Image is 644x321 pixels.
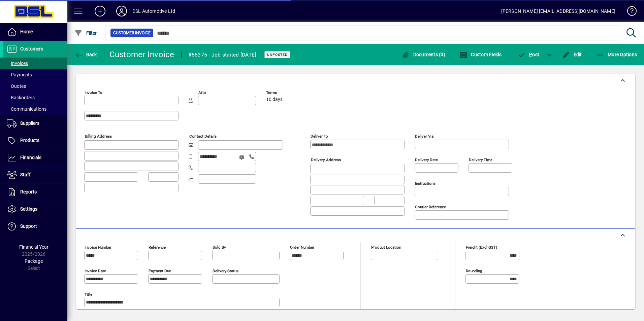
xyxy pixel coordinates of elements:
a: Home [3,24,67,40]
span: Documents (0) [401,52,445,57]
a: Financials [3,149,67,166]
button: Custom Fields [458,48,504,61]
div: [PERSON_NAME] [EMAIL_ADDRESS][DOMAIN_NAME] [501,6,615,16]
span: More Options [596,52,637,57]
span: Financials [20,155,41,160]
mat-label: Reference [149,245,166,250]
mat-label: Delivery date [415,157,438,162]
button: More Options [594,48,639,61]
mat-label: Invoice number [85,245,111,250]
span: Filter [74,30,97,36]
span: Support [20,223,37,229]
span: Package [25,258,43,264]
div: DSL Automotive Ltd [132,6,175,16]
div: Customer Invoice [109,49,174,60]
mat-label: Courier Reference [415,205,446,209]
button: Add [89,5,111,17]
a: Invoices [3,58,67,69]
span: Back [74,52,97,57]
mat-label: Order number [290,245,314,250]
mat-label: Payment due [149,269,171,273]
span: Backorders [7,95,35,100]
mat-label: Deliver To [311,134,328,139]
mat-label: Product location [371,245,401,250]
mat-label: Instructions [415,181,436,186]
span: Home [20,29,33,34]
mat-label: Sold by [213,245,226,250]
span: P [529,52,532,57]
mat-label: Delivery status [213,269,238,273]
span: Staff [20,172,31,177]
span: Products [20,138,39,143]
span: Reports [20,189,37,194]
span: Settings [20,206,37,212]
span: Invoices [7,61,28,66]
span: Payments [7,72,32,77]
mat-label: Invoice date [85,269,106,273]
a: Suppliers [3,115,67,132]
span: Suppliers [20,120,39,126]
span: Communications [7,106,46,112]
button: Documents (0) [400,48,447,61]
a: Knowledge Base [622,1,636,23]
span: Financial Year [19,244,49,250]
button: Send SMS [234,149,251,166]
span: Unposted [267,52,288,57]
a: Backorders [3,92,67,103]
span: Custom Fields [459,52,502,57]
a: Communications [3,103,67,115]
button: Filter [73,27,99,39]
span: 10 days [266,97,283,102]
span: Quotes [7,83,26,89]
span: Customer Invoice [113,30,151,36]
mat-label: Attn [198,90,206,95]
a: Quotes [3,80,67,92]
a: Payments [3,69,67,80]
mat-label: Deliver via [415,134,433,139]
a: Staff [3,167,67,183]
span: Terms [266,91,307,95]
a: Reports [3,184,67,201]
app-page-header-button: Back [67,48,104,61]
button: Edit [560,48,584,61]
mat-label: Title [85,292,92,297]
button: Back [73,48,99,61]
a: Support [3,218,67,235]
div: #55375 - Job started [DATE] [188,49,256,60]
mat-label: Freight (excl GST) [466,245,497,250]
span: ost [518,52,540,57]
button: Profile [111,5,132,17]
mat-label: Rounding [466,269,482,273]
mat-label: Invoice To [85,90,102,95]
span: Edit [562,52,582,57]
mat-label: Delivery time [469,157,492,162]
a: Products [3,132,67,149]
span: Customers [20,46,43,51]
a: Settings [3,201,67,218]
button: Post [514,48,543,61]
